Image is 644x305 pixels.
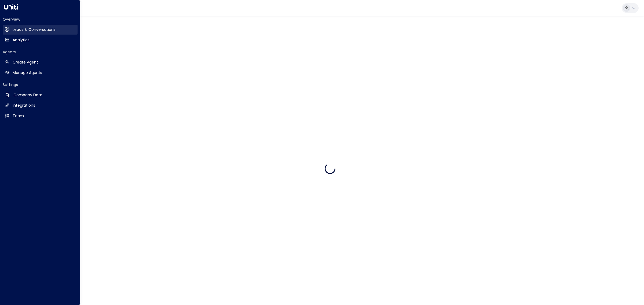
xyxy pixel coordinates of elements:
h2: Create Agent [13,59,38,65]
h2: Agents [3,49,78,55]
h2: Manage Agents [13,70,42,76]
h2: Settings [3,82,78,87]
a: Create Agent [3,57,78,67]
h2: Analytics [13,37,30,43]
h2: Team [13,113,24,119]
a: Team [3,111,78,121]
h2: Company Data [13,92,42,98]
a: Analytics [3,35,78,45]
a: Integrations [3,101,78,110]
a: Manage Agents [3,68,78,78]
a: Company Data [3,90,78,100]
a: Leads & Conversations [3,25,78,35]
h2: Overview [3,17,78,22]
h2: Integrations [13,103,35,108]
h2: Leads & Conversations [13,27,56,32]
